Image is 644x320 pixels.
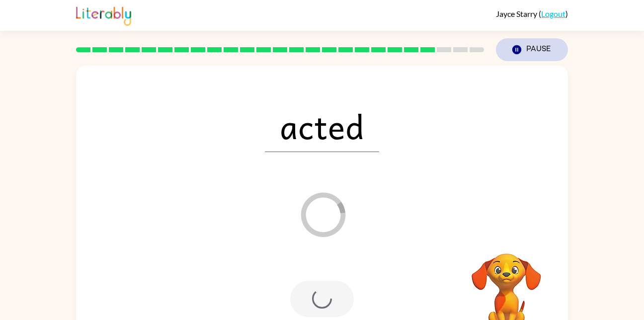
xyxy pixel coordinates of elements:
[496,9,568,18] div: ( )
[265,100,379,152] span: acted
[496,38,568,61] button: Pause
[541,9,565,18] a: Logout
[76,4,131,26] img: Literably
[496,9,539,18] span: Jayce Starry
